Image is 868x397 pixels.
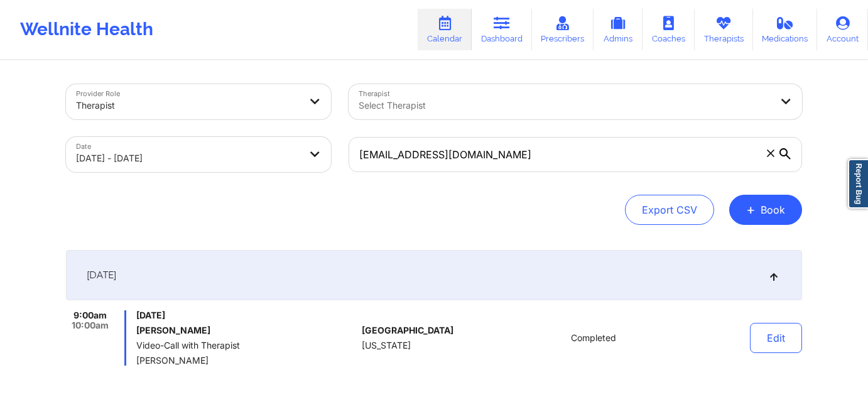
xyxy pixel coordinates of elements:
[695,9,753,50] a: Therapists
[136,310,357,320] span: [DATE]
[594,9,643,50] a: Admins
[643,9,695,50] a: Coaches
[76,144,300,172] div: [DATE] - [DATE]
[349,137,802,172] input: Search by patient email
[362,340,411,351] span: [US_STATE]
[571,333,616,343] span: Completed
[625,195,714,225] button: Export CSV
[472,9,532,50] a: Dashboard
[136,356,357,366] span: [PERSON_NAME]
[750,323,802,353] button: Edit
[73,310,107,320] span: 9:00am
[729,195,802,225] button: +Book
[848,159,868,209] a: Report Bug
[746,206,756,213] span: +
[362,325,453,335] span: [GEOGRAPHIC_DATA]
[418,9,472,50] a: Calendar
[817,9,868,50] a: Account
[136,325,357,335] h6: [PERSON_NAME]
[532,9,594,50] a: Prescribers
[87,269,116,281] span: [DATE]
[76,92,300,119] div: Therapist
[753,9,818,50] a: Medications
[136,340,357,351] span: Video-Call with Therapist
[72,320,109,330] span: 10:00am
